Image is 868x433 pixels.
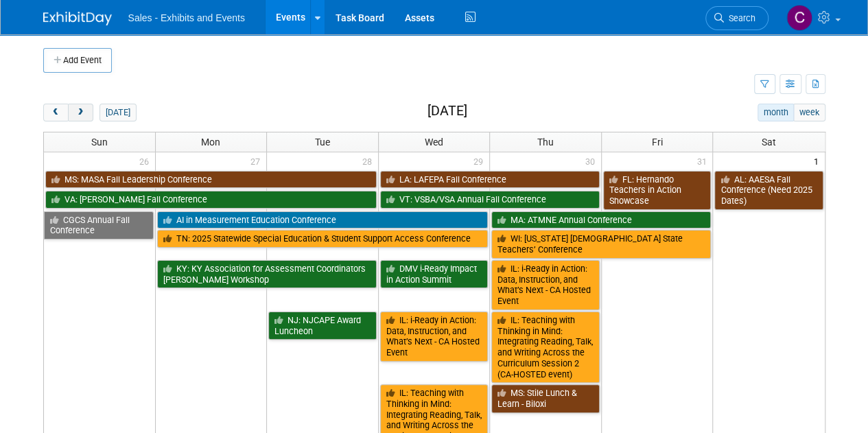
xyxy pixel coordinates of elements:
button: next [68,104,93,121]
span: Wed [425,137,443,148]
span: Mon [201,137,220,148]
a: MS: MASA Fall Leadership Conference [45,171,377,189]
a: MA: ATMNE Annual Conference [491,211,711,229]
a: IL: i-Ready in Action: Data, Instruction, and What’s Next - CA Hosted Event [380,312,489,362]
span: 29 [472,152,489,169]
span: Sun [91,137,108,148]
button: Add Event [43,48,112,73]
span: Search [724,13,755,23]
a: WI: [US_STATE] [DEMOGRAPHIC_DATA] State Teachers’ Conference [491,230,711,258]
a: Search [705,6,769,30]
a: TN: 2025 Statewide Special Education & Student Support Access Conference [157,230,489,248]
a: LA: LAFEPA Fall Conference [380,171,600,189]
a: VA: [PERSON_NAME] Fall Conference [45,191,377,209]
span: Tue [315,137,330,148]
button: month [758,104,794,121]
a: MS: Stile Lunch & Learn - Biloxi [491,384,600,412]
span: 31 [695,152,712,169]
img: Christine Lurz [786,5,812,31]
a: CGCS Annual Fall Conference [44,211,154,239]
span: 27 [249,152,266,169]
a: DMV i-Ready Impact in Action Summit [380,260,489,288]
button: prev [43,104,69,121]
img: ExhibitDay [43,12,112,25]
span: 28 [361,152,378,169]
a: FL: Hernando Teachers in Action Showcase [603,171,712,210]
a: AL: AAESA Fall Conference (Need 2025 Dates) [714,171,823,210]
h2: [DATE] [427,104,467,119]
a: KY: KY Association for Assessment Coordinators [PERSON_NAME] Workshop [157,260,377,288]
span: Sat [762,137,776,148]
span: Fri [652,137,663,148]
span: Sales - Exhibits and Events [128,12,245,23]
a: IL: Teaching with Thinking in Mind: Integrating Reading, Talk, and Writing Across the Curriculum ... [491,312,600,383]
a: IL: i-Ready in Action: Data, Instruction, and What’s Next - CA Hosted Event [491,260,600,310]
a: NJ: NJCAPE Award Luncheon [268,312,377,340]
span: 1 [812,152,825,169]
span: 26 [138,152,155,169]
button: [DATE] [99,104,136,121]
span: Thu [537,137,554,148]
span: 30 [584,152,601,169]
button: week [793,104,825,121]
a: VT: VSBA/VSA Annual Fall Conference [380,191,600,209]
a: AI in Measurement Education Conference [157,211,489,229]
